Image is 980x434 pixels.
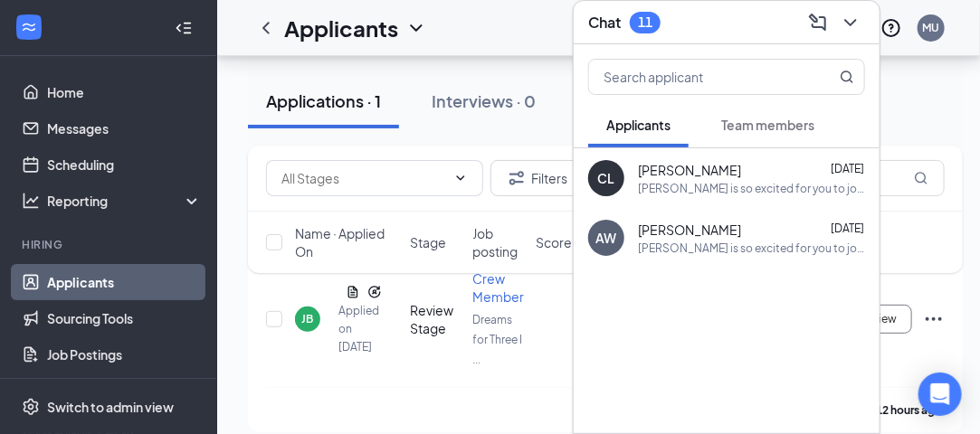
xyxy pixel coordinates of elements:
[367,285,382,299] svg: Reapply
[880,17,902,39] svg: QuestionInfo
[281,168,446,188] input: All Stages
[804,8,833,37] button: ComposeMessage
[473,270,525,305] span: Crew Member
[20,18,38,36] svg: WorkstreamLogo
[473,313,523,366] span: Dreams for Three I ...
[876,403,942,417] b: 12 hours ago
[47,373,202,409] a: Talent Network
[638,161,741,179] span: [PERSON_NAME]
[473,224,526,260] span: Job posting
[840,70,854,84] svg: MagnifyingGlass
[923,308,945,330] svg: Ellipses
[175,19,193,37] svg: Collapse
[606,117,671,133] span: Applicants
[918,373,962,416] div: Open Intercom Messenger
[47,264,202,300] a: Applicants
[807,12,829,33] svg: ComposeMessage
[338,302,361,356] div: Applied on [DATE]
[453,171,468,185] svg: ChevronDown
[831,162,864,175] span: [DATE]
[914,171,928,185] svg: MagnifyingGlass
[405,17,427,39] svg: ChevronDown
[536,233,572,251] span: Score
[840,12,861,33] svg: ChevronDown
[47,74,202,110] a: Home
[410,301,462,337] div: Review Stage
[346,285,360,299] svg: Document
[638,221,741,239] span: [PERSON_NAME]
[598,169,615,187] div: CL
[255,17,277,39] svg: ChevronLeft
[47,398,174,416] div: Switch to admin view
[638,14,652,30] div: 11
[47,300,202,336] a: Sourcing Tools
[22,237,198,252] div: Hiring
[410,233,446,251] span: Stage
[284,13,398,43] h1: Applicants
[47,192,203,210] div: Reporting
[638,241,865,256] div: [PERSON_NAME] is so excited for you to join our team! Do you know anyone else who might be intere...
[490,160,583,196] button: Filter Filters
[302,311,314,326] div: JB
[295,224,399,260] span: Name · Applied On
[831,222,864,235] span: [DATE]
[596,229,617,247] div: AW
[22,398,40,416] svg: Settings
[506,167,528,189] svg: Filter
[22,192,40,210] svg: Analysis
[266,90,381,112] div: Applications · 1
[589,60,804,94] input: Search applicant
[721,117,814,133] span: Team members
[47,336,202,373] a: Job Postings
[47,146,202,183] a: Scheduling
[923,20,940,35] div: MU
[432,90,536,112] div: Interviews · 0
[47,110,202,146] a: Messages
[836,8,865,37] button: ChevronDown
[638,181,865,196] div: [PERSON_NAME] is so excited for you to join our team! Do you know anyone else who might be intere...
[588,13,621,33] h3: Chat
